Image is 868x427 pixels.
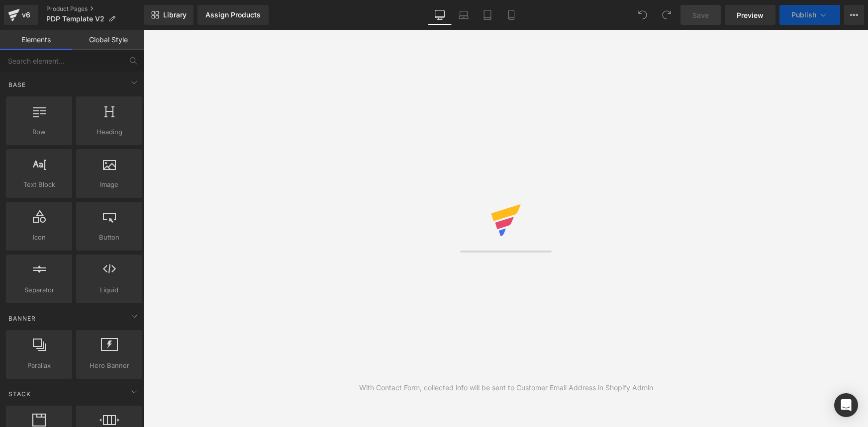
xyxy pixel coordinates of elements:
a: Product Pages [46,5,144,13]
span: Parallax [9,360,69,371]
span: Image [79,179,139,190]
button: Undo [633,5,653,25]
a: Mobile [499,5,523,25]
a: v6 [4,5,38,25]
span: Preview [737,10,764,20]
span: Banner [7,314,37,323]
span: Button [79,232,139,243]
span: Liquid [79,285,139,295]
a: Global Style [72,30,144,50]
a: Preview [725,5,775,25]
button: More [844,5,864,25]
span: Text Block [9,179,69,190]
span: Row [9,127,69,137]
a: Laptop [452,5,476,25]
div: v6 [20,8,32,21]
span: Library [163,10,187,19]
span: Base [7,80,27,89]
span: Save [692,10,709,20]
div: Open Intercom Messenger [834,393,858,417]
span: Separator [9,285,69,295]
span: Stack [7,389,32,399]
a: Desktop [428,5,452,25]
button: Publish [779,5,840,25]
div: Assign Products [205,11,261,19]
div: With Contact Form, collected info will be sent to Customer Email Address in Shopify Admin [359,382,653,393]
span: Hero Banner [79,360,139,371]
span: Publish [791,11,816,19]
a: Tablet [476,5,499,25]
span: Icon [9,232,69,243]
a: New Library [144,5,193,25]
span: PDP Template V2 [46,15,104,23]
button: Redo [657,5,676,25]
span: Heading [79,127,139,137]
